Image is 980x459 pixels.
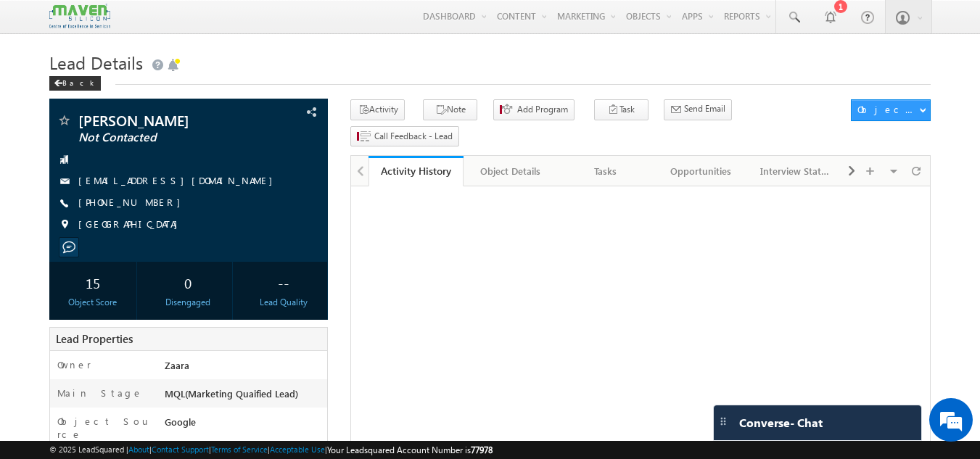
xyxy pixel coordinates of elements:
span: Add Program [517,103,568,116]
button: Task [594,99,648,120]
a: Acceptable Use [270,444,325,454]
div: 15 [53,269,133,296]
img: carter-drag [717,415,729,427]
span: [PERSON_NAME] [78,113,250,128]
button: Add Program [493,99,575,120]
div: -- [243,269,324,296]
span: Lead Properties [56,331,133,346]
a: Object Details [464,156,559,186]
a: Contact Support [152,444,209,454]
div: Opportunities [665,162,736,180]
span: [GEOGRAPHIC_DATA] [78,218,185,232]
span: Your Leadsquared Account Number is [327,444,493,455]
span: [PHONE_NUMBER] [78,196,188,210]
button: Send Email [664,99,732,120]
div: Google [161,415,328,435]
img: Custom Logo [49,4,110,29]
span: Not Contacted [78,131,250,145]
span: Converse - Chat [739,416,823,429]
div: 0 [148,269,228,296]
button: Note [423,99,477,120]
label: Main Stage [57,386,143,400]
div: Lead Quality [243,296,324,309]
div: Activity History [379,164,453,178]
a: Terms of Service [211,444,268,454]
a: Tasks [559,156,654,186]
a: Back [49,75,108,88]
div: Object Actions [857,103,919,116]
a: [EMAIL_ADDRESS][DOMAIN_NAME] [78,174,280,186]
div: Object Details [475,162,545,180]
a: Interview Status [749,156,844,186]
a: Activity History [368,156,464,186]
div: Back [49,76,101,91]
label: Owner [57,358,91,371]
div: Disengaged [148,296,228,309]
span: Lead Details [49,51,143,74]
button: Object Actions [851,99,931,121]
span: Zaara [165,359,189,371]
div: MQL(Marketing Quaified Lead) [161,386,328,407]
button: Call Feedback - Lead [350,126,459,147]
span: Send Email [684,102,725,115]
a: Opportunities [654,156,749,186]
div: Object Score [53,296,133,309]
label: Object Source [57,415,151,441]
span: © 2025 LeadSquared | | | | | [49,443,493,457]
button: Activity [350,99,405,120]
div: Tasks [570,162,641,180]
span: 77978 [471,444,493,455]
span: Call Feedback - Lead [374,130,453,143]
a: About [128,444,149,454]
div: Interview Status [760,162,831,180]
